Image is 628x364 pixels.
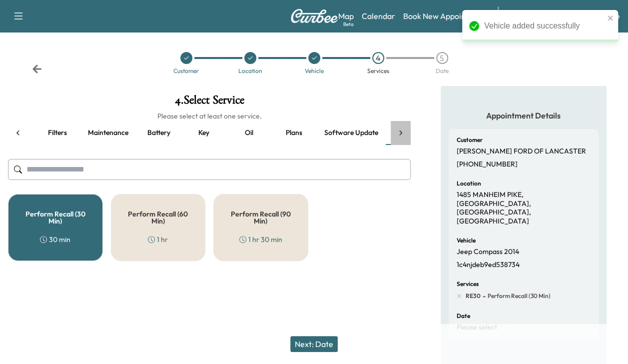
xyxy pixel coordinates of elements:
[127,210,189,224] h5: Perform Recall (60 Min)
[305,68,324,74] div: Vehicle
[362,10,395,22] a: Calendar
[436,68,449,74] div: Date
[457,237,476,243] h6: Vehicle
[316,121,386,145] button: Software update
[238,68,262,74] div: Location
[181,121,226,145] button: Key
[338,10,354,22] a: MapBeta
[8,94,411,111] h1: 4 . Select Service
[457,147,586,156] p: [PERSON_NAME] FORD OF LANCASTER
[80,121,136,145] button: Maintenance
[271,121,316,145] button: Plans
[484,20,604,32] div: Vehicle added successfully
[457,190,591,225] p: 1485 MANHEIM PIKE, [GEOGRAPHIC_DATA], [GEOGRAPHIC_DATA], [GEOGRAPHIC_DATA]
[436,52,448,64] div: 5
[40,234,70,244] div: 30 min
[457,323,497,332] p: Please select
[24,210,86,224] h5: Perform Recall (30 Min)
[136,121,181,145] button: Battery
[372,52,384,64] div: 4
[457,180,481,186] h6: Location
[457,160,518,169] p: [PHONE_NUMBER]
[403,10,488,22] a: Book New Appointment
[290,336,338,352] button: Next: Date
[607,14,614,22] button: close
[481,291,486,301] span: -
[226,121,271,145] button: Oil
[35,121,80,145] button: Filters
[239,234,282,244] div: 1 hr 30 min
[486,292,551,300] span: Perform Recall (30 Min)
[290,9,338,23] img: Curbee Logo
[230,210,292,224] h5: Perform Recall (90 Min)
[457,281,479,287] h6: Services
[457,313,470,319] h6: Date
[173,68,199,74] div: Customer
[457,260,520,269] p: 1c4njdeb9ed538734
[367,68,389,74] div: Services
[457,137,483,143] h6: Customer
[148,234,168,244] div: 1 hr
[32,64,42,74] div: Back
[449,110,599,121] h5: Appointment Details
[343,20,354,28] div: Beta
[457,247,519,256] p: Jeep Compass 2014
[8,111,411,121] h6: Please select at least one service.
[386,121,431,145] button: Recall
[466,292,481,300] span: RE30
